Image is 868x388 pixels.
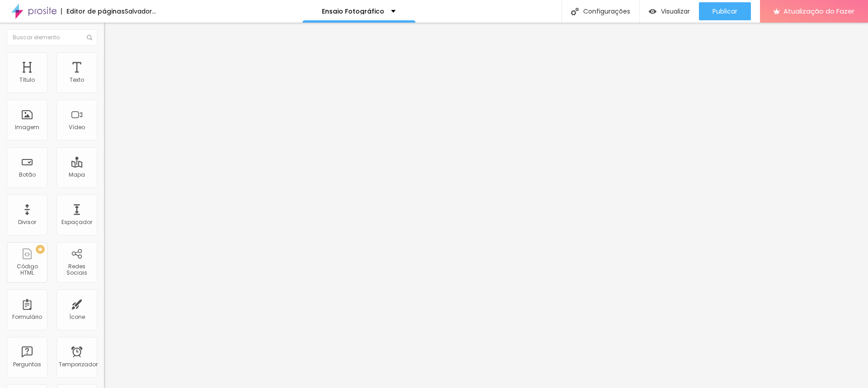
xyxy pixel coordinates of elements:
[125,7,156,16] font: Salvador...
[19,76,35,84] font: Título
[699,2,751,20] button: Publicar
[19,171,36,178] font: Botão
[640,2,699,20] button: Visualizar
[571,8,579,15] img: Ícone
[70,76,84,84] font: Texto
[66,7,125,16] font: Editor de páginas
[66,262,87,276] font: Redes Sociais
[322,7,384,16] font: Ensaio Fotográfico
[104,23,868,388] iframe: Editor
[69,123,85,131] font: Vídeo
[69,171,85,178] font: Mapa
[18,218,36,226] font: Divisor
[661,7,690,16] font: Visualizar
[13,360,41,368] font: Perguntas
[583,7,630,16] font: Configurações
[17,262,38,276] font: Código HTML
[87,35,92,40] img: Ícone
[69,313,85,321] font: Ícone
[12,313,42,321] font: Formulário
[712,7,737,16] font: Publicar
[7,29,97,46] input: Buscar elemento
[649,8,656,15] img: view-1.svg
[15,123,39,131] font: Imagem
[59,360,98,368] font: Temporizador
[783,6,854,16] font: Atualização do Fazer
[61,218,92,226] font: Espaçador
